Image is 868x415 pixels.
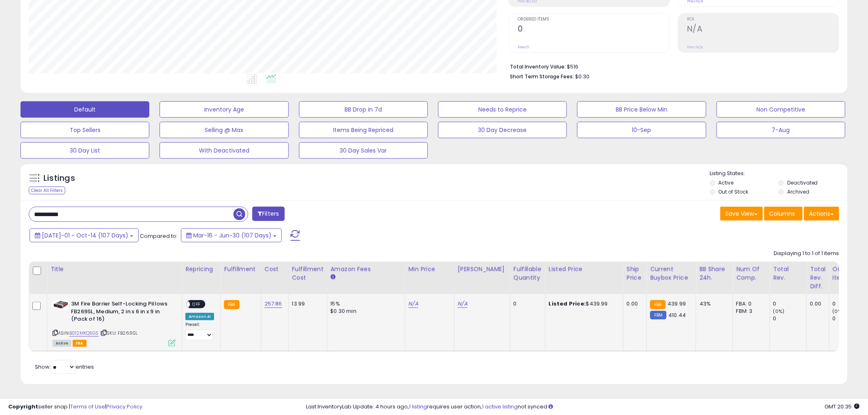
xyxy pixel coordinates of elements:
[292,265,324,282] div: Fulfillment Cost
[699,300,726,308] div: 43%
[577,101,706,118] button: BB Price Below Min
[510,63,566,70] b: Total Inventory Value:
[650,265,692,282] div: Current Buybox Price
[70,403,105,410] a: Terms of Use
[224,265,257,274] div: Fulfillment
[736,265,766,282] div: Num of Comp.
[160,142,288,159] button: With Deactivated
[185,313,214,320] div: Amazon AI
[185,322,214,340] div: Preset:
[810,265,826,291] div: Total Rev. Diff.
[73,340,87,347] span: FBA
[140,232,178,240] span: Compared to:
[736,300,763,308] div: FBA: 0
[833,265,863,282] div: Ordered Items
[669,311,686,319] span: 410.44
[717,101,845,118] button: Non Competitive
[687,24,839,35] h2: N/A
[252,207,284,221] button: Filters
[100,330,137,336] span: | SKU: FB269SL
[409,265,451,274] div: Min Price
[292,300,321,308] div: 13.99
[627,300,640,308] div: 0.00
[833,315,866,322] div: 0
[409,300,418,308] a: N/A
[482,403,518,410] a: 1 active listing
[773,315,806,322] div: 0
[21,122,149,138] button: Top Sellers
[833,300,866,308] div: 0
[29,187,65,194] div: Clear All Filters
[224,300,239,309] small: FBA
[30,228,139,242] button: [DATE]-01 - Oct-14 (107 Days)
[69,330,99,337] a: B012MKQ5GS
[510,61,833,71] li: $516
[717,122,845,138] button: 7-Aug
[42,231,128,239] span: [DATE]-01 - Oct-14 (107 Days)
[787,179,818,186] label: Deactivated
[668,300,686,308] span: 439.99
[514,265,542,282] div: Fulfillable Quantity
[331,265,402,274] div: Amazon Fees
[627,265,643,282] div: Ship Price
[193,231,272,239] span: Mar-16 - Jun-30 (107 Days)
[53,340,71,347] span: All listings currently available for purchase on Amazon
[764,207,803,221] button: Columns
[518,17,669,22] span: Ordered Items
[306,403,860,411] div: Last InventoryLab Update: 4 hours ago, requires user action, not synced.
[299,101,428,118] button: BB Drop in 7d
[575,73,589,80] span: $0.30
[650,300,665,309] small: FBA
[21,142,149,159] button: 30 Day List
[719,188,749,195] label: Out of Stock
[774,250,839,258] div: Displaying 1 to 1 of 1 items
[687,45,703,50] small: Prev: N/A
[71,300,171,325] b: 3M Fire Barrier Self-Locking Pillows FB269SL, Medium, 2 in x 6 in x 9 in (Pack of 16)
[331,300,399,308] div: 15%
[185,265,217,274] div: Repricing
[773,308,785,315] small: (0%)
[736,308,763,315] div: FBM: 3
[438,122,567,138] button: 30 Day Decrease
[787,188,809,195] label: Archived
[518,45,529,50] small: Prev: 0
[773,265,803,282] div: Total Rev.
[190,301,203,308] span: OFF
[650,311,666,319] small: FBM
[8,403,142,411] div: seller snap | |
[514,300,539,308] div: 0
[720,207,763,221] button: Save View
[804,207,839,221] button: Actions
[687,17,839,22] span: ROI
[299,122,428,138] button: Items Being Repriced
[770,210,795,218] span: Columns
[299,142,428,159] button: 30 Day Sales Var
[106,403,142,410] a: Privacy Policy
[50,265,178,274] div: Title
[810,300,823,308] div: 0.00
[773,300,806,308] div: 0
[160,122,288,138] button: Selling @ Max
[43,173,75,184] h5: Listings
[53,300,69,310] img: 41xDHgNgDsL._SL40_.jpg
[438,101,567,118] button: Needs to Reprice
[577,122,706,138] button: 10-Sep
[331,308,399,315] div: $0.30 min
[549,300,617,308] div: $439.99
[549,265,620,274] div: Listed Price
[458,265,507,274] div: [PERSON_NAME]
[719,179,734,186] label: Active
[510,73,574,80] b: Short Term Storage Fees:
[458,300,468,308] a: N/A
[518,24,669,35] h2: 0
[265,300,282,308] a: 257.86
[833,308,844,315] small: (0%)
[21,101,149,118] button: Default
[549,300,586,308] b: Listed Price:
[710,170,847,178] p: Listing States:
[160,101,288,118] button: Inventory Age
[35,363,94,371] span: Show: entries
[825,403,860,410] span: 2025-10-14 20:35 GMT
[409,403,427,410] a: 1 listing
[265,265,285,274] div: Cost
